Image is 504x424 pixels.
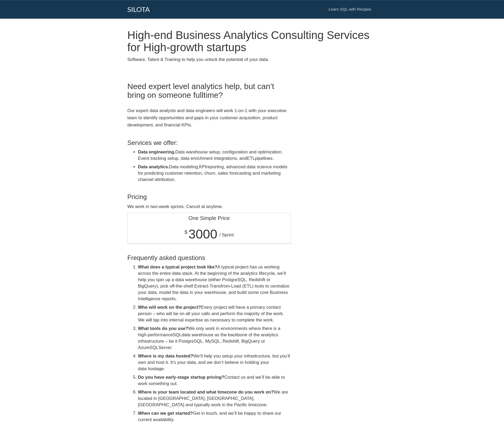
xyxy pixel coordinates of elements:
[138,411,193,416] strong: When can we get started?
[127,56,377,63] p: Software, Talent & Training to help you unlock the potential of your data.
[127,193,291,200] h3: Pricing
[138,354,193,359] strong: Where is my data hosted?
[188,227,217,241] span: 3000
[138,326,188,331] strong: What tools do you use?
[127,254,291,261] h3: Frequently asked questions
[244,284,252,289] span: ETL
[173,332,182,337] span: SQL
[138,149,175,154] strong: Data engineering.
[136,214,283,222] div: One Simple Price
[138,304,291,323] li: Every project will have a primary contact person – who will be on all your calls and perform the ...
[127,203,291,210] p: We work in two-week sprints. Cancel at anytime.
[150,345,159,350] span: SQL
[127,82,291,99] h2: Need expert level analytics help, but can’t bring on someone fulltime?
[138,305,201,310] strong: Who will work on the project?
[138,374,291,387] li: Contact us and we’ll be able to work something out.
[127,29,377,54] h1: High-end Business Analytics Consulting Services for High-growth startups
[138,375,224,380] strong: Do you have early-stage startup pricing?
[219,232,234,237] span: / Sprint
[185,229,188,235] span: $
[199,164,206,169] span: KPI
[138,164,291,183] li: Data modeling, reporting, advanced data science models for predicting customer retention, churn, ...
[138,390,274,395] strong: Where is your team located and what timezone do you work on?
[127,107,291,129] p: Our expert data analysts and data engineers will work 1-on-1 with your executive team to identify...
[138,410,291,423] li: Get in touch, and we’ll be happy to share our current availability.
[138,149,291,162] li: Data warehouse setup, configuration and optimization. Event tracking setup, data enrichment integ...
[138,264,291,302] li: A typical project has us working across the entire data stack. At the beginning of the analytics ...
[138,164,169,169] strong: Data analytics.
[127,139,291,146] h3: Services we offer:
[247,156,255,161] span: ETL
[138,353,291,372] li: We’ll help you setup your infrastructure, but you’ll own and host it. It’s your data, and we don’...
[138,389,291,408] li: We are located in [GEOGRAPHIC_DATA], [GEOGRAPHIC_DATA], [GEOGRAPHIC_DATA] and typically work in t...
[138,264,217,270] strong: What does a typical project look like?
[138,325,291,351] li: We only work in environments where there is a high-performance data warehouse as the backbone of ...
